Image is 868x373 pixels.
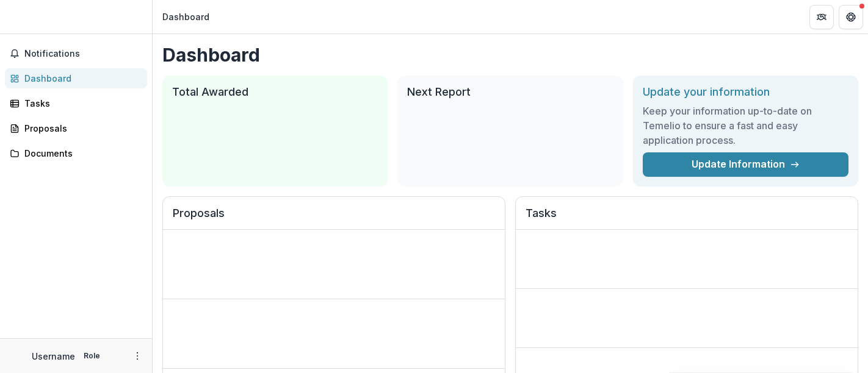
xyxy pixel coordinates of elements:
[24,49,142,59] span: Notifications
[839,5,863,29] button: Get Help
[643,152,848,177] a: Update Information
[5,93,147,113] a: Tasks
[32,350,75,363] p: Username
[526,207,848,230] h2: Tasks
[162,44,858,66] h1: Dashboard
[643,104,848,147] h3: Keep your information up-to-date on Temelio to ensure a fast and easy application process.
[172,85,378,99] h2: Total Awarded
[24,122,137,135] div: Proposals
[809,5,834,29] button: Partners
[5,44,147,63] button: Notifications
[407,85,613,99] h2: Next Report
[5,68,147,88] a: Dashboard
[5,143,147,163] a: Documents
[162,10,209,23] div: Dashboard
[24,97,137,110] div: Tasks
[80,350,104,361] p: Role
[173,207,495,230] h2: Proposals
[130,349,145,363] button: More
[5,118,147,138] a: Proposals
[24,72,137,85] div: Dashboard
[24,147,137,160] div: Documents
[157,8,214,26] nav: breadcrumb
[643,85,848,99] h2: Update your information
